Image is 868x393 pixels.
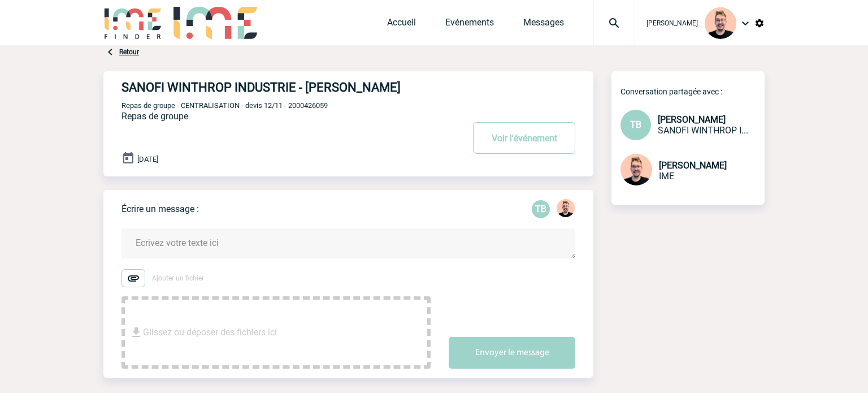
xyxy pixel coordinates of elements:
[532,200,550,218] div: Timothee BOMPAIRE
[630,119,641,130] span: TB
[705,7,736,39] img: 129741-1.png
[121,101,328,110] span: Repas de groupe - CENTRALISATION - devis 12/11 - 2000426059
[137,155,158,163] span: [DATE]
[659,171,674,182] span: IME
[646,19,698,27] span: [PERSON_NAME]
[659,160,727,171] span: [PERSON_NAME]
[121,80,429,94] h4: SANOFI WINTHROP INDUSTRIE - [PERSON_NAME]
[129,326,143,339] img: file_download.svg
[387,17,416,33] a: Accueil
[620,154,652,185] img: 129741-1.png
[121,204,199,214] p: Écrire un message :
[523,17,564,33] a: Messages
[143,304,277,361] span: Glissez ou déposer des fichiers ici
[557,199,575,219] div: Stefan MILADINOVIC
[557,199,575,217] img: 129741-1.png
[658,114,726,125] span: [PERSON_NAME]
[121,111,188,122] span: Repas de groupe
[103,7,162,39] img: IME-Finder
[473,122,575,154] button: Voir l'événement
[119,48,139,56] a: Retour
[449,337,575,369] button: Envoyer le message
[620,87,765,96] p: Conversation partagée avec :
[658,125,748,136] span: SANOFI WINTHROP INDUSTRIE
[445,17,494,33] a: Evénements
[152,274,204,282] span: Ajouter un fichier
[532,200,550,218] p: TB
